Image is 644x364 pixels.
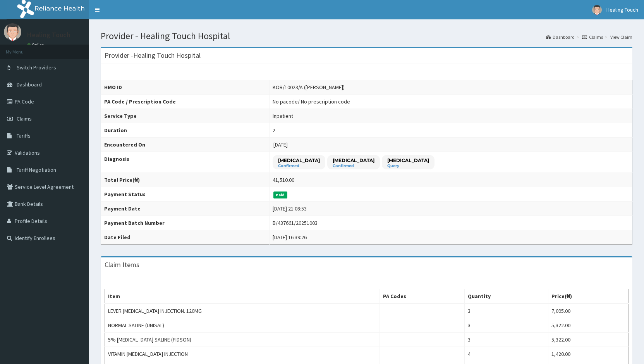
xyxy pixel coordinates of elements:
th: Date Filed [101,230,270,245]
span: Healing Touch [606,6,638,13]
a: Dashboard [546,34,575,40]
div: 2 [273,126,275,134]
td: 1,420.00 [548,347,628,361]
td: 5,322.00 [548,333,628,347]
p: [MEDICAL_DATA] [333,157,374,164]
th: Duration [101,123,270,138]
th: Quantity [464,289,548,304]
span: Tariffs [17,132,31,139]
th: Payment Status [101,187,270,202]
th: Item [105,289,380,304]
th: PA Codes [380,289,465,304]
td: 5,322.00 [548,318,628,333]
th: Payment Batch Number [101,216,270,230]
div: B/437661/20251003 [273,219,318,227]
p: Healing Touch [27,31,70,38]
small: Confirmed [278,164,320,168]
small: Confirmed [333,164,374,168]
div: No pacode / No prescription code [273,98,350,105]
td: 3 [464,333,548,347]
a: View Claim [610,34,632,40]
td: 4 [464,347,548,361]
td: 3 [464,318,548,333]
p: [MEDICAL_DATA] [278,157,320,164]
td: 3 [464,304,548,318]
th: Service Type [101,109,270,123]
th: PA Code / Prescription Code [101,95,270,109]
h3: Claim Items [105,261,139,268]
td: VITAMIN [MEDICAL_DATA] INJECTION [105,347,380,361]
div: [DATE] 16:39:26 [273,233,307,241]
td: NORMAL SALINE (UNISAL) [105,318,380,333]
th: Encountered On [101,138,270,152]
div: KOR/10023/A ([PERSON_NAME]) [273,83,345,91]
span: Dashboard [17,81,42,88]
th: Payment Date [101,202,270,216]
img: User Image [4,23,21,41]
small: Query [387,164,429,168]
th: Price(₦) [548,289,628,304]
th: Total Price(₦) [101,173,270,187]
a: Claims [582,34,603,40]
img: User Image [592,5,602,15]
span: Paid [273,191,287,198]
th: Diagnosis [101,152,270,173]
th: HMO ID [101,80,270,95]
td: 7,095.00 [548,304,628,318]
p: [MEDICAL_DATA] [387,157,429,164]
h3: Provider - Healing Touch Hospital [105,52,201,59]
span: Switch Providers [17,64,56,71]
span: [DATE] [273,141,288,148]
td: LEVER [MEDICAL_DATA] INJECTION. 120MG [105,304,380,318]
span: Claims [17,115,32,122]
a: Online [27,42,46,48]
span: Tariff Negotiation [17,166,56,173]
div: 41,510.00 [273,176,294,184]
td: 5% [MEDICAL_DATA] SALINE (FIDSON) [105,333,380,347]
div: [DATE] 21:08:53 [273,205,307,212]
h1: Provider - Healing Touch Hospital [101,31,632,41]
div: Inpatient [273,112,293,120]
